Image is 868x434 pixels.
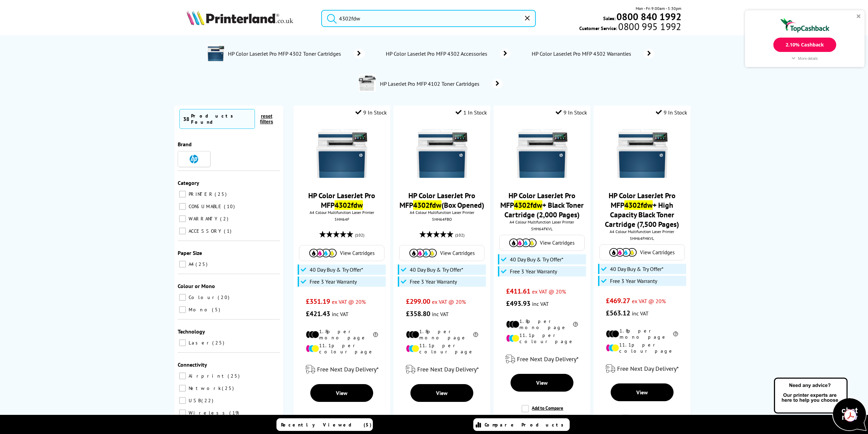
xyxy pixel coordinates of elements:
[510,268,557,275] span: Free 3 Year Warranty
[316,128,367,179] img: HP-4302fdw-Front-Main-Small.jpg
[556,109,587,116] div: 9 In Stock
[599,236,685,241] div: 5HH64FHKVL
[385,50,490,57] span: HP Color LaserJet Pro MFP 4302 Accessories
[310,266,363,273] span: 40 Day Buy & Try Offer*
[187,216,219,222] span: WARRANTY
[276,418,373,431] a: Recently Viewed (5)
[187,340,212,346] span: Laser
[308,191,375,210] a: HP Color LaserJet Pro MFP4302fdw
[355,109,387,116] div: 9 In Stock
[436,390,448,396] span: View
[499,226,585,231] div: 5HH64FKVL
[379,80,482,87] span: HP LaserJet Pro MFP 4102 Toner Cartridges
[632,298,666,304] span: ex VAT @ 20%
[220,216,230,222] span: 2
[506,287,530,296] span: £411.61
[632,310,649,317] span: inc VAT
[610,266,664,272] span: 40 Day Buy & Try Offer*
[603,15,615,22] span: Sales:
[506,318,578,330] li: 1.8p per mono page
[597,229,687,234] span: A4 Colour Multifunction Laser Printer
[656,109,687,116] div: 9 In Stock
[636,389,648,396] span: View
[485,422,567,428] span: Compare Products
[609,248,637,257] img: Cartridges
[207,44,224,62] img: 4RA83F-deptimage.jpg
[178,141,192,148] span: Brand
[310,384,373,402] a: View
[187,10,293,25] img: Printerland Logo
[385,49,511,58] a: HP Color LaserJet Pro MFP 4302 Accessories
[406,309,430,318] span: £358.80
[497,219,587,225] span: A4 Colour Multifunction Laser Printer
[321,10,536,27] input: Search
[413,200,442,210] mark: 4302fdw
[579,23,681,31] span: Customer Service:
[179,372,186,379] input: Airprint 25
[187,397,201,404] span: USB
[532,300,549,307] span: inc VAT
[399,191,484,210] a: HP Color LaserJet Pro MFP4302fdw(Box Opened)
[514,200,542,210] mark: 4302fdw
[521,405,563,418] label: Add to Compare
[540,240,574,246] span: View Cartridges
[406,342,478,355] li: 11.1p per colour page
[409,249,437,257] img: Cartridges
[187,228,223,234] span: ACCESSORY
[531,50,634,57] span: HP Color LaserJet Pro MFP 4302 Warranties
[636,5,681,12] span: Mon - Fri 9:00am - 5:30pm
[187,385,221,391] span: Network
[306,342,378,355] li: 11.1p per colour page
[610,277,657,284] span: Free 3 Year Warranty
[183,116,189,122] span: 38
[224,228,233,234] span: 1
[340,250,375,256] span: View Cartridges
[432,311,449,317] span: inc VAT
[640,249,675,256] span: View Cartridges
[297,210,387,215] span: A4 Colour Multifunction Laser Printer
[359,74,376,92] img: HP-LJPMFP4102-DeptImage.jpg
[191,113,251,125] div: Products Found
[606,296,630,305] span: £469.27
[228,50,344,57] span: HP Color LaserJet Pro MFP 4302 Toner Cartridges
[410,278,457,285] span: Free 3 Year Warranty
[615,13,681,20] a: 0800 840 1992
[406,328,478,341] li: 1.8p per mono page
[406,297,430,306] span: £299.00
[179,339,186,346] input: Laser 25
[397,360,487,379] div: modal_delivery
[606,328,678,340] li: 1.8p per mono page
[509,239,537,247] img: Cartridges
[297,360,387,379] div: modal_delivery
[622,415,663,428] label: Add to Compare
[616,10,681,23] b: 0800 840 1992
[178,283,215,289] span: Colour or Mono
[178,328,205,335] span: Technology
[179,215,186,222] input: WARRANTY 2
[616,128,668,179] img: HP-4302fdw-Front-Main-Small.jpg
[187,294,217,300] span: Colour
[228,373,241,379] span: 25
[456,109,487,116] div: 1 In Stock
[228,44,365,63] a: HP Color LaserJet Pro MFP 4302 Toner Cartridges
[187,373,227,379] span: Airprint
[617,365,679,372] span: Free Next Day Delivery*
[606,309,630,317] span: £563.12
[516,128,568,179] img: HP-4302fdw-Front-Main-Small.jpg
[187,203,223,209] span: CONSUMABLE
[195,261,209,267] span: 25
[222,385,235,391] span: 25
[190,155,198,163] img: HP
[517,355,579,363] span: Free Next Day Delivery*
[455,229,464,242] span: (102)
[281,422,372,428] span: Recently Viewed (5)
[511,374,573,392] a: View
[510,256,564,263] span: 40 Day Buy & Try Offer*
[332,311,349,317] span: inc VAT
[179,409,186,416] input: Wireless 19
[218,294,231,300] span: 20
[503,239,581,247] a: View Cartridges
[179,385,186,392] input: Network 25
[500,191,584,219] a: HP Color LaserJet Pro MFP4302fdw+ Black Toner Cartridge (2,000 Pages)
[605,191,679,229] a: HP Color LaserJet Pro MFP4302fdw+ High Capacity Black Toner Cartridge (7,500 Pages)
